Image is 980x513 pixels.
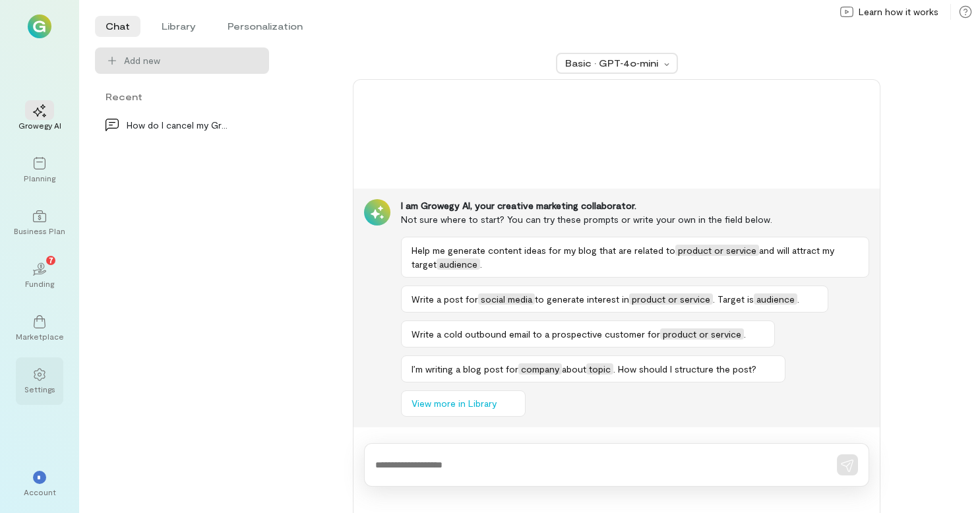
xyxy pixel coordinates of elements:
span: product or service [660,328,744,340]
a: Settings [16,357,63,405]
button: Help me generate content ideas for my blog that are related toproduct or serviceand will attract ... [401,237,869,278]
span: audience [437,258,480,270]
span: Write a post for [412,293,478,305]
span: product or service [675,245,759,256]
div: Account [24,487,56,497]
span: social media [478,293,535,305]
span: 7 [49,254,53,266]
button: Write a post forsocial mediato generate interest inproduct or service. Target isaudience. [401,286,828,313]
span: to generate interest in [535,293,629,305]
span: topic [586,363,613,375]
span: Add new [124,54,259,67]
a: Funding [16,252,63,299]
span: about [562,363,586,375]
span: Help me generate content ideas for my blog that are related to [412,245,675,256]
div: How do I cancel my Growegy subscription? [127,118,230,132]
button: I’m writing a blog post forcompanyabouttopic. How should I structure the post? [401,355,785,382]
div: Not sure where to start? You can try these prompts or write your own in the field below. [401,212,869,226]
span: . [480,258,482,270]
span: . [797,293,799,305]
li: Chat [95,16,140,37]
div: Settings [24,384,55,394]
a: Marketplace [16,305,63,352]
li: Personalization [217,16,313,37]
a: Growegy AI [16,94,63,141]
div: Growegy AI [18,120,61,131]
button: Write a cold outbound email to a prospective customer forproduct or service. [401,320,775,347]
button: View more in Library [401,390,526,417]
li: Library [151,16,206,37]
span: product or service [629,293,713,305]
span: Learn how it works [859,5,938,18]
div: Planning [24,173,55,183]
div: Funding [25,278,54,289]
span: . [744,328,746,340]
div: Marketplace [16,331,64,342]
div: *Account [16,460,63,508]
div: Recent [95,90,269,104]
span: audience [754,293,797,305]
span: Write a cold outbound email to a prospective customer for [412,328,660,340]
div: I am Growegy AI, your creative marketing collaborator. [401,199,869,212]
a: Planning [16,146,63,194]
div: Basic · GPT‑4o‑mini [565,57,660,70]
span: company [518,363,562,375]
span: . How should I structure the post? [613,363,756,375]
div: Business Plan [14,226,65,236]
span: . Target is [713,293,754,305]
span: View more in Library [412,397,497,410]
span: I’m writing a blog post for [412,363,518,375]
a: Business Plan [16,199,63,247]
